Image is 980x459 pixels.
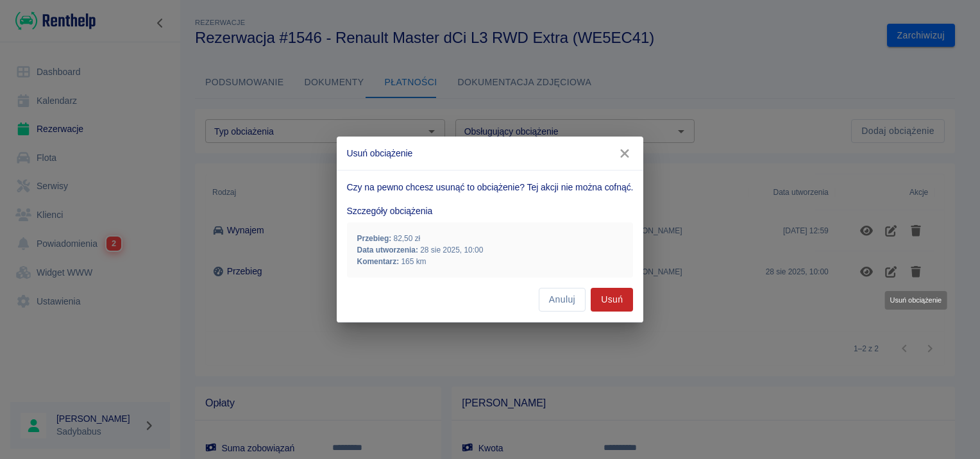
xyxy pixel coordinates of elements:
strong: Data utworzenia : [357,246,418,255]
button: Anuluj [539,288,586,312]
button: Usuń [591,288,633,312]
p: 82,50 zł [357,233,623,244]
p: 165 km [357,256,623,267]
h6: Szczegóły obciążenia [347,204,634,217]
h2: Usuń obciążenie [337,137,644,170]
strong: Komentarz : [357,257,400,266]
strong: Przebieg : [357,234,392,243]
p: 28 sie 2025, 10:00 [357,244,623,256]
div: Usuń obciążenie [885,291,947,310]
p: Czy na pewno chcesz usunąć to obciążenie? Tej akcji nie można cofnąć. [347,181,634,194]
